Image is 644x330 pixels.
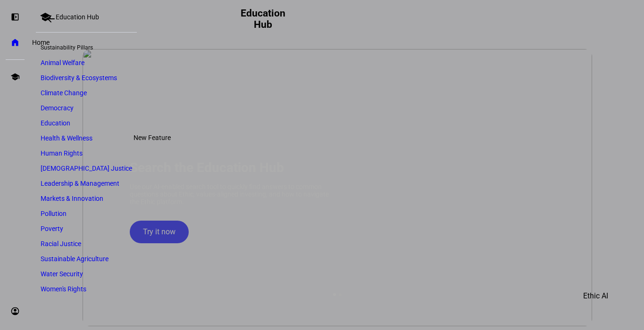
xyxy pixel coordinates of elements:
button: Ethic AI [570,285,621,307]
span: Democracy [41,104,74,112]
a: Pollution [36,207,137,220]
a: Racial Justice [36,237,137,250]
a: Sustainable Agriculture [36,252,137,265]
span: Climate Change [41,89,87,97]
a: Animal Welfare [36,56,137,69]
div: Education Hub [56,13,99,21]
span: Sustainable Agriculture [41,255,109,263]
span: Human Rights [41,149,83,157]
div: Home [28,37,53,48]
span: Leadership & Management [41,180,119,187]
span: Education [41,119,70,127]
a: Women's Rights [36,282,137,296]
a: Poverty [36,222,137,235]
span: Racial Justice [41,240,81,247]
a: [DEMOGRAPHIC_DATA] Justice [36,162,137,175]
mat-icon: school [40,11,51,23]
div: Sustainability Pillars [36,40,137,53]
a: Democracy [36,101,137,115]
eth-mat-symbol: home [10,38,20,47]
span: Pollution [41,210,67,217]
a: Climate Change [36,86,137,99]
eth-mat-symbol: school [10,72,20,82]
span: [DEMOGRAPHIC_DATA] Justice [41,165,132,172]
a: Markets & Innovation [36,192,137,205]
span: Women's Rights [41,285,86,293]
a: Health & Wellness [36,132,137,145]
span: Markets & Innovation [41,195,103,202]
eth-mat-symbol: account_circle [10,306,20,316]
a: home [6,33,25,52]
span: Health & Wellness [41,134,92,142]
span: Ethic AI [583,285,608,307]
a: Human Rights [36,147,137,160]
a: Water Security [36,267,137,280]
eth-mat-symbol: left_panel_open [10,12,20,22]
a: Leadership & Management [36,177,137,190]
span: Animal Welfare [41,59,84,66]
span: Poverty [41,225,63,232]
span: Biodiversity & Ecosystems [41,74,117,82]
span: Water Security [41,270,83,278]
a: Education [36,116,137,130]
a: Biodiversity & Ecosystems [36,71,137,84]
